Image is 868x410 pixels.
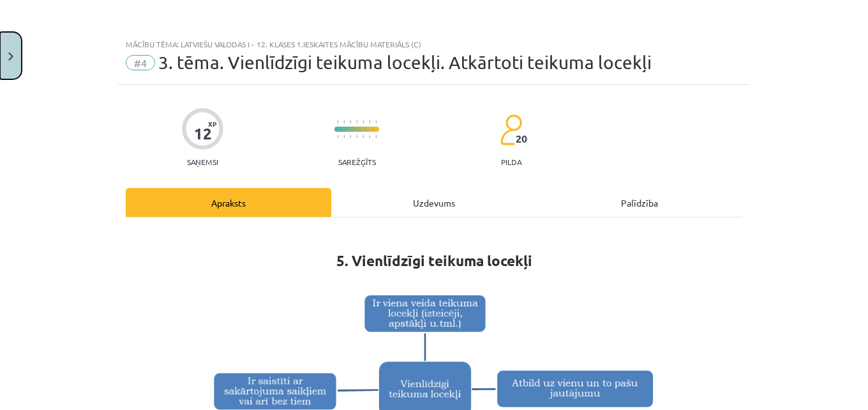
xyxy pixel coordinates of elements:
[194,125,212,143] div: 12
[369,120,370,123] img: icon-short-line-57e1e144782c952c97e751825c79c345078a6d821885a25fce030b3d8c18986b.svg
[208,120,216,127] span: XP
[356,120,357,123] img: icon-short-line-57e1e144782c952c97e751825c79c345078a6d821885a25fce030b3d8c18986b.svg
[375,135,377,138] img: icon-short-line-57e1e144782c952c97e751825c79c345078a6d821885a25fce030b3d8c18986b.svg
[331,188,537,217] div: Uzdevums
[126,40,742,49] div: Mācību tēma: Latviešu valodas i - 12. klases 1.ieskaites mācību materiāls (c)
[501,157,521,166] p: pilda
[338,157,376,166] p: Sarežģīts
[350,120,351,123] img: icon-short-line-57e1e144782c952c97e751825c79c345078a6d821885a25fce030b3d8c18986b.svg
[158,52,652,73] span: 3. tēma. Vienlīdzīgi teikuma locekļi. Atkārtoti teikuma locekļi
[182,157,223,166] p: Saņemsi
[363,135,364,138] img: icon-short-line-57e1e144782c952c97e751825c79c345078a6d821885a25fce030b3d8c18986b.svg
[343,135,345,138] img: icon-short-line-57e1e144782c952c97e751825c79c345078a6d821885a25fce030b3d8c18986b.svg
[343,120,345,123] img: icon-short-line-57e1e144782c952c97e751825c79c345078a6d821885a25fce030b3d8c18986b.svg
[500,114,522,146] img: students-c634bb4e5e11cddfef0936a35e636f08e4e9abd3cc4e673bd6f9a4125e45ecb1.svg
[350,135,351,138] img: icon-short-line-57e1e144782c952c97e751825c79c345078a6d821885a25fce030b3d8c18986b.svg
[363,120,364,123] img: icon-short-line-57e1e144782c952c97e751825c79c345078a6d821885a25fce030b3d8c18986b.svg
[516,133,527,145] span: 20
[337,135,338,138] img: icon-short-line-57e1e144782c952c97e751825c79c345078a6d821885a25fce030b3d8c18986b.svg
[336,251,532,270] strong: 5. Vienlīdzīgi teikuma locekļi
[369,135,370,138] img: icon-short-line-57e1e144782c952c97e751825c79c345078a6d821885a25fce030b3d8c18986b.svg
[375,120,377,123] img: icon-short-line-57e1e144782c952c97e751825c79c345078a6d821885a25fce030b3d8c18986b.svg
[126,188,331,217] div: Apraksts
[126,55,155,70] span: #4
[356,135,357,138] img: icon-short-line-57e1e144782c952c97e751825c79c345078a6d821885a25fce030b3d8c18986b.svg
[8,52,13,61] img: icon-close-lesson-0947bae3869378f0d4975bcd49f059093ad1ed9edebbc8119c70593378902aed.svg
[337,120,338,123] img: icon-short-line-57e1e144782c952c97e751825c79c345078a6d821885a25fce030b3d8c18986b.svg
[537,188,742,217] div: Palīdzība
